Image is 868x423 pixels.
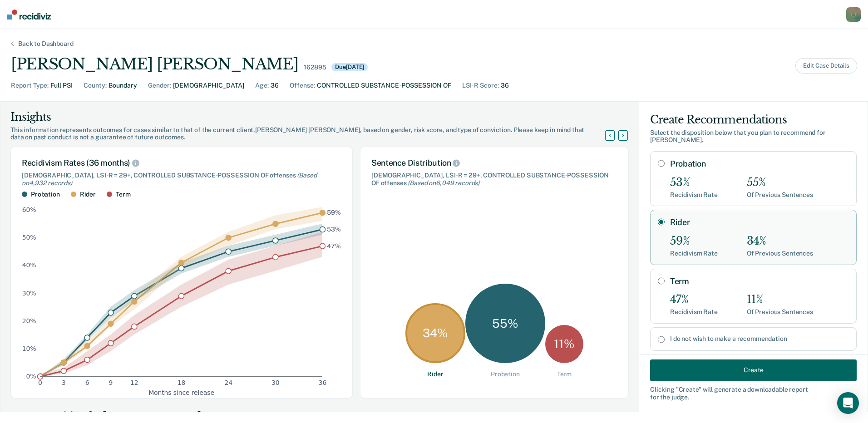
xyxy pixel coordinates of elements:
[670,235,718,248] div: 59%
[747,176,813,189] div: 55%
[85,379,89,387] text: 6
[38,379,326,387] g: x-axis tick label
[670,293,718,306] div: 47%
[173,81,244,90] div: [DEMOGRAPHIC_DATA]
[846,7,861,22] div: L J
[670,335,849,343] label: I do not wish to make a recommendation
[747,308,813,316] div: Of Previous Sentences
[465,284,545,364] div: 55 %
[319,379,327,387] text: 36
[148,389,214,396] g: x-axis label
[22,262,36,269] text: 40%
[317,81,451,90] div: CONTROLLED SUBSTANCE-POSSESSION OF
[109,379,113,387] text: 9
[557,370,572,378] div: Term
[371,158,617,168] div: Sentence Distribution
[670,308,718,316] div: Recidivism Rate
[62,379,66,387] text: 3
[650,385,857,401] div: Clicking " Create " will generate a downloadable report for the judge.
[747,250,813,257] div: Of Previous Sentences
[846,7,861,22] button: LJ
[22,207,36,380] g: y-axis tick label
[327,209,341,250] g: text
[22,234,36,241] text: 50%
[747,191,813,199] div: Of Previous Sentences
[462,81,499,90] div: LSI-R Score :
[80,191,96,198] div: Rider
[491,370,520,378] div: Probation
[50,81,73,90] div: Full PSI
[11,55,298,74] div: [PERSON_NAME] [PERSON_NAME]
[427,370,443,378] div: Rider
[38,210,325,379] g: dot
[747,293,813,306] div: 11%
[40,207,322,376] g: area
[650,129,857,144] div: Select the disposition below that you plan to recommend for [PERSON_NAME] .
[327,209,341,216] text: 59%
[10,126,616,142] div: This information represents outcomes for cases similar to that of the current client, [PERSON_NAM...
[11,81,49,90] div: Report Type :
[31,191,60,198] div: Probation
[837,392,859,414] div: Open Intercom Messenger
[108,81,137,90] div: Boundary
[670,217,849,227] label: Rider
[7,10,51,20] img: Recidiviz
[178,379,186,387] text: 18
[747,235,813,248] div: 34%
[405,303,465,363] div: 34 %
[271,81,279,90] div: 36
[22,290,36,297] text: 30%
[795,58,857,74] button: Edit Case Details
[26,373,36,380] text: 0%
[116,191,130,198] div: Term
[290,81,315,90] div: Offense :
[84,81,107,90] div: County :
[22,345,36,352] text: 10%
[38,379,42,387] text: 0
[22,172,316,187] span: (Based on 4,932 records )
[650,113,857,127] div: Create Recommendations
[7,40,84,48] div: Back to Dashboard
[331,63,368,71] div: Due [DATE]
[10,110,616,124] div: Insights
[130,379,138,387] text: 12
[670,250,718,257] div: Recidivism Rate
[408,179,479,187] span: (Based on 6,049 records )
[670,159,849,169] label: Probation
[22,317,36,325] text: 20%
[255,81,269,90] div: Age :
[670,191,718,199] div: Recidivism Rate
[271,379,280,387] text: 30
[501,81,509,90] div: 36
[148,389,214,396] text: Months since release
[650,359,857,381] button: Create
[545,325,583,363] div: 11 %
[148,81,171,90] div: Gender :
[22,172,341,187] div: [DEMOGRAPHIC_DATA], LSI-R = 29+, CONTROLLED SUBSTANCE-POSSESSION OF offenses
[224,379,232,387] text: 24
[304,64,326,71] div: 162895
[371,172,617,187] div: [DEMOGRAPHIC_DATA], LSI-R = 29+, CONTROLLED SUBSTANCE-POSSESSION OF offenses
[327,226,341,233] text: 53%
[670,176,718,189] div: 53%
[22,207,36,214] text: 60%
[327,242,341,250] text: 47%
[22,158,341,168] div: Recidivism Rates (36 months)
[670,276,849,286] label: Term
